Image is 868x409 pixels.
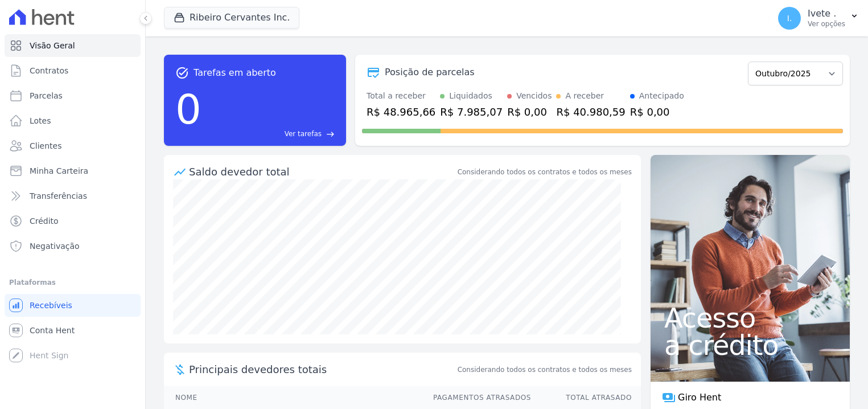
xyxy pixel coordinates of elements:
div: Plataformas [9,276,136,289]
a: Minha Carteira [5,159,141,182]
span: Negativação [30,240,80,252]
span: Ver tarefas [285,129,322,139]
span: Principais devedores totais [189,362,455,377]
a: Transferências [5,185,141,207]
span: Acesso [664,304,836,332]
div: R$ 40.980,59 [556,104,625,120]
div: Considerando todos os contratos e todos os meses [458,167,632,177]
span: Minha Carteira [30,165,88,177]
a: Parcelas [5,84,141,107]
button: Ribeiro Cervantes Inc. [164,7,299,28]
span: Giro Hent [678,391,721,404]
span: a crédito [664,332,836,359]
span: task_alt [175,66,189,80]
span: Lotes [30,115,51,126]
a: Conta Hent [5,319,141,342]
div: Total a receber [367,90,435,102]
span: east [326,130,335,138]
div: Vencidos [516,90,552,102]
div: R$ 7.985,07 [440,104,503,120]
div: Antecipado [639,90,684,102]
span: Tarefas em aberto [194,66,276,80]
p: Ivete . [808,8,845,19]
p: Ver opções [808,19,845,28]
div: A receber [565,90,604,102]
a: Recebíveis [5,294,141,317]
a: Contratos [5,59,141,82]
span: Crédito [30,215,59,227]
span: Recebíveis [30,300,72,311]
span: Conta Hent [30,325,75,336]
button: I. Ivete . Ver opções [769,2,868,34]
div: Posição de parcelas [385,66,475,79]
a: Lotes [5,109,141,132]
span: Considerando todos os contratos e todos os meses [458,365,632,375]
a: Crédito [5,210,141,232]
div: Saldo devedor total [189,164,455,179]
span: Transferências [30,190,87,202]
span: Visão Geral [30,40,75,51]
span: I. [787,14,792,22]
div: R$ 48.965,66 [367,104,435,120]
div: R$ 0,00 [507,104,552,120]
div: Liquidados [449,90,492,102]
span: Contratos [30,65,68,76]
span: Clientes [30,140,61,152]
a: Negativação [5,235,141,257]
a: Ver tarefas east [206,129,335,139]
div: R$ 0,00 [630,104,684,120]
a: Clientes [5,134,141,157]
a: Visão Geral [5,34,141,57]
span: Parcelas [30,90,63,101]
div: 0 [175,80,201,139]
